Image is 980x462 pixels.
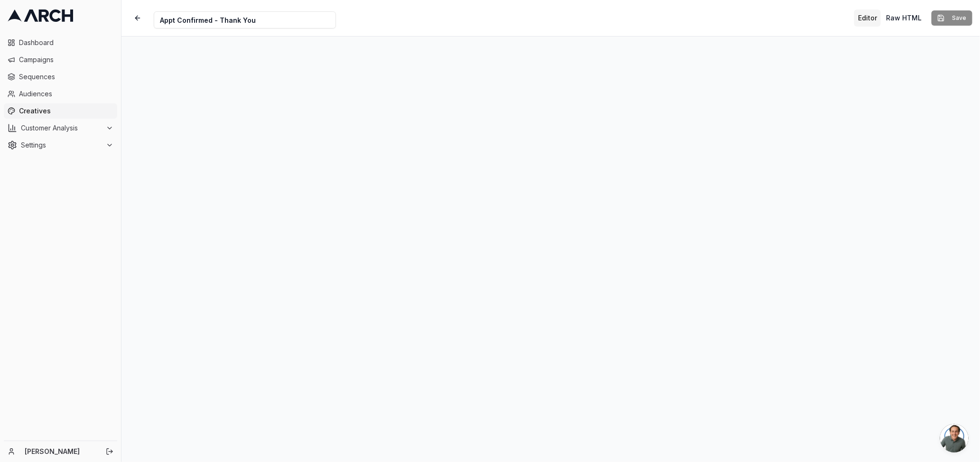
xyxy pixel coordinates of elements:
[4,138,117,153] button: Settings
[19,55,113,65] span: Campaigns
[103,445,116,458] button: Log out
[4,86,117,102] a: Audiences
[883,9,926,27] button: Toggle custom HTML
[4,103,117,119] a: Creatives
[940,424,969,453] a: Open chat
[19,89,113,99] span: Audiences
[19,106,113,116] span: Creatives
[25,447,95,456] a: [PERSON_NAME]
[21,140,102,150] span: Settings
[154,11,336,28] input: Internal Creative Name
[854,9,881,27] button: Toggle editor
[4,52,117,67] a: Campaigns
[19,38,113,47] span: Dashboard
[4,69,117,84] a: Sequences
[21,123,102,133] span: Customer Analysis
[4,120,117,136] button: Customer Analysis
[19,72,113,82] span: Sequences
[4,35,117,50] a: Dashboard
